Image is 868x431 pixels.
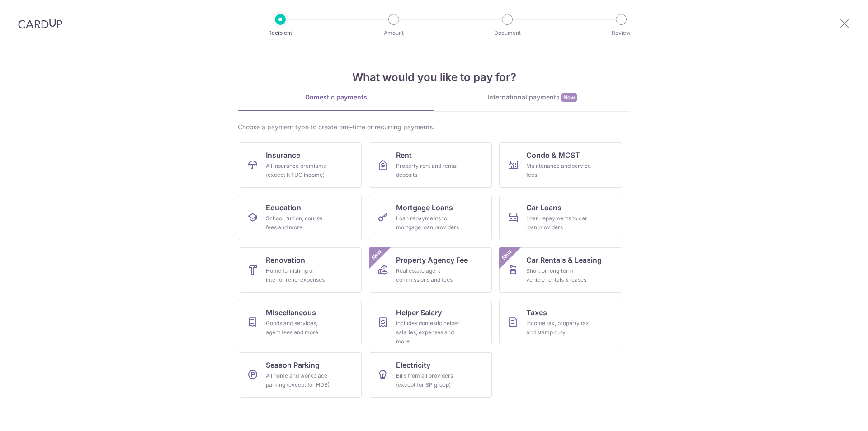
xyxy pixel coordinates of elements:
[239,195,362,240] a: EducationSchool, tuition, course fees and more
[499,247,622,293] a: Car Rentals & LeasingShort or long‑term vehicle rentals & leasesNew
[360,28,427,38] p: Amount
[239,142,362,188] a: InsuranceAll insurance premiums (except NTUC Income)
[526,161,591,180] div: Maintenance and service fees
[266,307,316,318] span: Miscellaneous
[266,214,331,232] div: School, tuition, course fees and more
[526,319,591,337] div: Income tax, property tax and stamp duty
[810,404,859,426] iframe: Opens a widget where you can find more information
[238,93,434,102] div: Domestic payments
[266,202,301,213] span: Education
[396,319,461,346] div: Includes domestic helper salaries, expenses and more
[396,307,442,318] span: Helper Salary
[369,142,492,188] a: RentProperty rent and rental deposits
[526,150,580,161] span: Condo & MCST
[238,69,630,85] h4: What would you like to pay for?
[239,352,362,398] a: Season ParkingAll home and workplace parking (except for HDB)
[266,161,331,180] div: All insurance premiums (except NTUC Income)
[499,195,622,240] a: Car LoansLoan repayments to car loan providers
[266,266,331,284] div: Home furnishing or interior reno-expenses
[474,28,541,38] p: Document
[369,300,492,345] a: Helper SalaryIncludes domestic helper salaries, expenses and more
[396,360,430,370] span: Electricity
[369,195,492,240] a: Mortgage LoansLoan repayments to mortgage loan providers
[266,150,300,161] span: Insurance
[499,300,622,345] a: TaxesIncome tax, property tax and stamp duty
[396,371,461,389] div: Bills from all providers (except for SP group)
[526,214,591,232] div: Loan repayments to car loan providers
[266,360,320,370] span: Season Parking
[247,28,314,38] p: Recipient
[369,352,492,398] a: ElectricityBills from all providers (except for SP group)
[18,18,62,29] img: CardUp
[266,319,331,337] div: Goods and services, agent fees and more
[396,161,461,180] div: Property rent and rental deposits
[561,93,577,102] span: New
[396,202,453,213] span: Mortgage Loans
[238,123,630,132] div: Choose a payment type to create one-time or recurring payments.
[434,93,630,102] div: International payments
[396,266,461,284] div: Real estate agent commissions and fees
[266,371,331,389] div: All home and workplace parking (except for HDB)
[369,247,384,262] span: New
[526,255,602,265] span: Car Rentals & Leasing
[526,307,547,318] span: Taxes
[266,255,305,265] span: Renovation
[588,28,655,38] p: Review
[369,247,492,293] a: Property Agency FeeReal estate agent commissions and feesNew
[239,300,362,345] a: MiscellaneousGoods and services, agent fees and more
[396,214,461,232] div: Loan repayments to mortgage loan providers
[499,142,622,188] a: Condo & MCSTMaintenance and service fees
[500,247,514,262] span: New
[239,247,362,293] a: RenovationHome furnishing or interior reno-expenses
[396,255,468,265] span: Property Agency Fee
[526,266,591,284] div: Short or long‑term vehicle rentals & leases
[526,202,561,213] span: Car Loans
[396,150,412,161] span: Rent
